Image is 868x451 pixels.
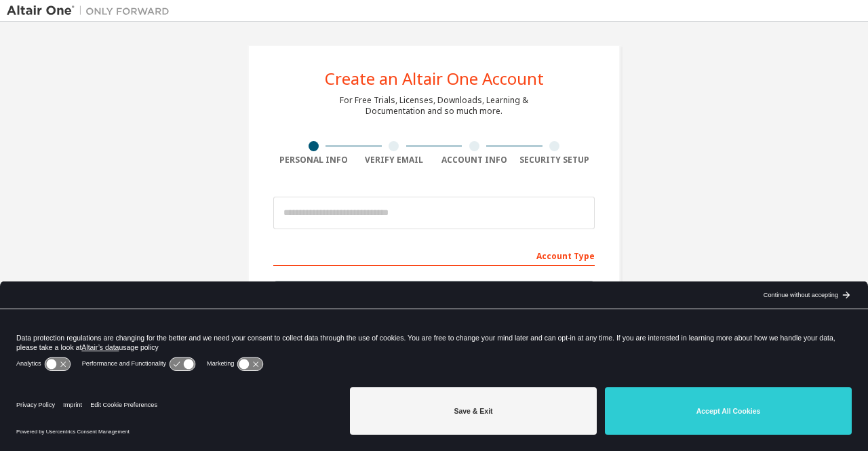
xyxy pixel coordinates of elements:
[515,155,595,165] div: Security Setup
[273,244,595,266] div: Account Type
[434,155,515,165] div: Account Info
[340,95,528,117] div: For Free Trials, Licenses, Downloads, Learning & Documentation and so much more.
[273,155,354,165] div: Personal Info
[7,4,176,18] img: Altair One
[325,71,544,87] div: Create an Altair One Account
[354,155,435,165] div: Verify Email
